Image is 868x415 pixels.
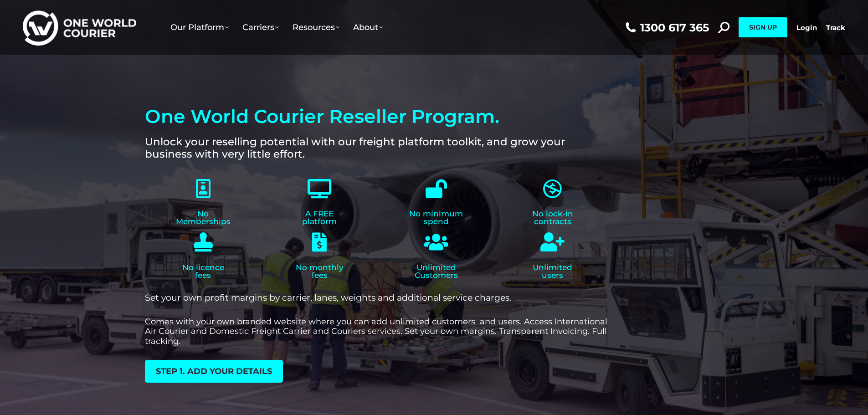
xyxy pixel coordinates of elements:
[497,210,609,225] h2: No lock-in contracts
[145,106,611,127] h2: One World Courier Reseller Program.
[749,23,777,31] span: SIGN UP
[145,136,607,161] p: Unlock your reselling potential with our freight platform toolkit, and grow your business with ve...
[145,293,611,303] p: Set your own profit margins by carrier, lanes, weights and additional service charges.
[156,367,272,375] span: Step 1. add your details
[242,22,279,32] span: Carriers
[23,9,136,46] img: One World Courier
[346,13,390,41] a: About
[149,264,257,279] h2: No licence fees
[264,210,376,225] h2: A FREE platform
[380,210,492,225] h2: No minimum spend
[382,264,490,279] h2: Unlimited Customers
[739,17,787,37] a: SIGN UP
[147,210,259,225] h2: No Memberships
[499,264,606,279] h2: Unlimited users
[170,22,229,32] span: Our Platform
[164,13,236,41] a: Our Platform
[266,264,374,279] h2: No monthly fees
[796,23,817,32] a: Login
[353,22,383,32] span: About
[826,23,845,32] a: Track
[623,22,709,33] a: 1300 617 365
[286,13,346,41] a: Resources
[145,317,611,347] p: Comes with your own branded website where you can add unlimited customers and users. Access Inter...
[145,360,283,383] a: Step 1. add your details
[236,13,286,41] a: Carriers
[293,22,339,32] span: Resources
